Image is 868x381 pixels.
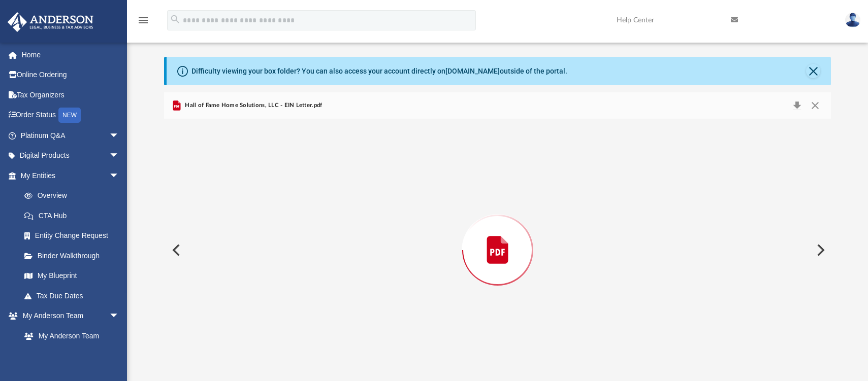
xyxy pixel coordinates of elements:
button: Close [806,98,824,113]
div: Difficulty viewing your box folder? You can also access your account directly on outside of the p... [191,66,567,77]
button: Next File [809,236,831,264]
a: Order StatusNEW [7,105,135,126]
span: arrow_drop_down [109,125,130,146]
a: Home [7,45,135,65]
a: [DOMAIN_NAME] [445,67,500,75]
a: menu [137,19,149,26]
i: search [170,14,181,25]
a: Tax Due Dates [14,286,135,306]
a: My Anderson Teamarrow_drop_down [7,306,130,326]
a: Platinum Q&Aarrow_drop_down [7,125,135,146]
a: My Entitiesarrow_drop_down [7,165,135,186]
span: arrow_drop_down [109,165,130,186]
div: NEW [58,108,81,123]
a: Anderson System [14,346,130,366]
img: Anderson Advisors Platinum Portal [5,12,97,32]
a: Entity Change Request [14,226,135,246]
button: Close [806,64,820,78]
a: Overview [14,186,135,206]
span: Hall of Fame Home Solutions, LLC - EIN Letter.pdf [183,101,322,110]
a: My Blueprint [14,266,130,286]
a: Digital Productsarrow_drop_down [7,146,135,166]
img: User Pic [845,13,860,27]
a: Online Ordering [7,65,135,85]
a: CTA Hub [14,205,135,226]
div: Preview [164,92,831,381]
button: Download [788,98,806,113]
a: My Anderson Team [14,326,124,346]
button: Previous File [164,236,186,264]
span: arrow_drop_down [109,306,130,327]
span: arrow_drop_down [109,146,130,166]
a: Binder Walkthrough [14,246,135,266]
a: Tax Organizers [7,85,135,105]
i: menu [137,14,149,26]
